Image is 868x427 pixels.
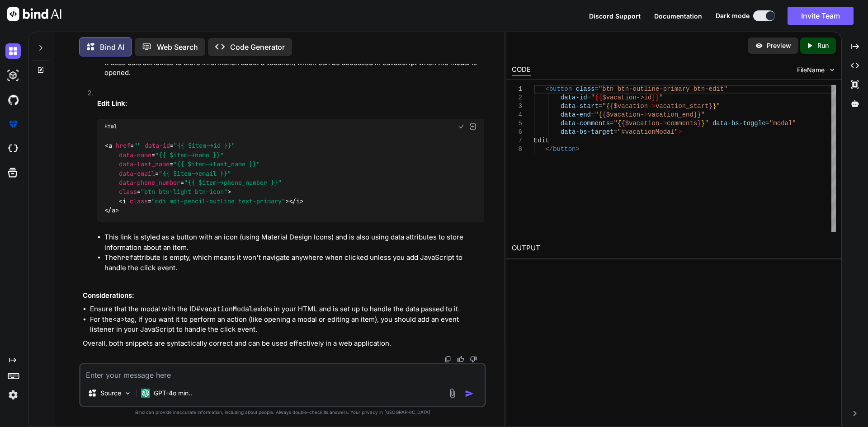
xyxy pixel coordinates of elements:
[697,111,701,118] span: }
[599,85,728,93] span: "btn btn-outline-primary btn-edit"
[141,188,227,196] span: "btn btn-light btn-icon"
[83,338,484,349] p: Overall, both snippets are syntactically correct and can be used effectively in a web application.
[145,142,170,150] span: data-id
[512,102,522,111] div: 3
[613,128,617,136] span: =
[154,389,192,398] p: GPT-4o min..
[602,111,606,118] span: {
[617,128,678,136] span: "#vacationModal"
[651,103,655,110] span: >
[545,145,553,153] span: </
[625,120,663,127] span: $vacation-
[549,85,571,93] span: button
[184,178,282,187] span: "{{ $item->phone_number }}"
[576,145,579,153] span: >
[512,136,522,145] div: 7
[598,94,602,101] span: {
[457,356,464,363] img: like
[560,128,613,136] span: data-bs-target
[104,232,484,253] li: This link is styled as a button with an icon (using Material Design Icons) and is also using data...
[828,66,836,74] img: chevron down
[447,388,458,399] img: attachment
[788,7,854,25] button: Invite Team
[587,94,590,101] span: =
[589,12,641,20] span: Discord Support
[108,142,112,150] span: a
[113,315,125,324] code: <a>
[534,137,549,144] span: Edit
[5,117,21,132] img: premium
[119,160,170,169] span: data-last_name
[765,120,769,127] span: =
[560,94,587,101] span: data-id
[104,142,282,196] span: < = = = = = = = >
[123,197,126,205] span: i
[512,111,522,119] div: 4
[613,103,651,110] span: $vacation-
[560,111,590,118] span: data-end
[606,103,609,110] span: {
[589,11,641,21] button: Discord Support
[716,11,750,20] span: Dark mode
[5,387,21,403] img: settings
[663,120,666,127] span: >
[560,120,609,127] span: data-comments
[151,197,285,205] span: "mdi mdi-pencil-outline text-primary"
[613,120,617,127] span: "
[560,103,598,110] span: data-start
[705,120,708,127] span: "
[651,94,655,101] span: }
[797,66,825,75] span: FileName
[458,123,465,130] img: checkmark
[174,142,235,150] span: "{{ $item->id }}"
[755,42,763,50] img: preview
[130,197,148,205] span: class
[648,111,693,118] span: vacation_end
[465,389,474,398] img: icon
[512,65,531,75] div: CODE
[701,120,704,127] span: }
[656,94,659,101] span: }
[693,111,697,118] span: }
[83,291,484,301] h3: Considerations:
[119,151,151,159] span: data-name
[159,169,231,178] span: "{{ $item->email }}"
[602,94,651,101] span: $vacation->id
[667,120,697,127] span: comments
[119,169,155,178] span: data-email
[656,103,709,110] span: vacation_start
[100,389,121,398] p: Source
[119,188,137,196] span: class
[654,12,702,20] span: Documentation
[708,103,712,110] span: }
[712,120,766,127] span: data-bs-toggle
[116,142,130,150] span: href
[767,41,791,50] p: Preview
[512,145,522,154] div: 8
[90,304,484,314] li: Ensure that the modal with the ID exists in your HTML and is set up to handle the data passed to it.
[545,85,549,93] span: <
[296,197,300,205] span: i
[594,85,598,93] span: =
[90,314,484,335] li: For the tag, if you want it to perform an action (like opening a modal or editing an item), you s...
[610,103,613,110] span: {
[512,119,522,128] div: 5
[289,197,303,205] span: </ >
[5,68,21,83] img: darkAi-studio
[104,206,119,215] span: </ >
[97,99,484,109] p: :
[602,103,606,110] span: "
[591,111,594,118] span: =
[644,111,647,118] span: >
[104,123,117,130] span: Html
[469,122,477,131] img: Open in Browser
[444,356,452,363] img: copy
[701,111,704,118] span: "
[173,160,260,169] span: "{{ $item->last_name }}"
[621,120,625,127] span: {
[134,142,141,150] span: ""
[124,389,132,397] img: Pick Models
[712,103,716,110] span: }
[617,120,621,127] span: {
[512,94,522,102] div: 2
